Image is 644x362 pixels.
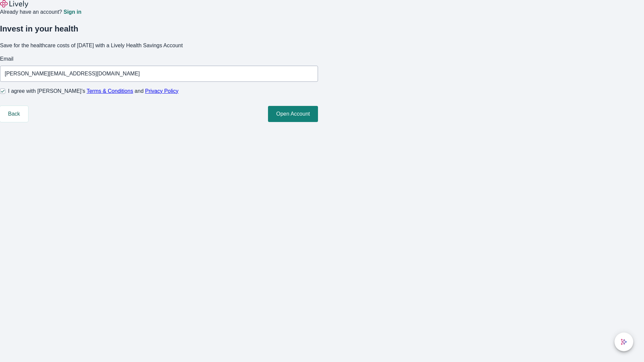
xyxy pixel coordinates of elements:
a: Terms & Conditions [87,88,133,94]
svg: Lively AI Assistant [621,339,627,345]
a: Sign in [63,9,81,15]
button: Open Account [268,106,318,122]
a: Privacy Policy [145,88,179,94]
span: I agree with [PERSON_NAME]’s and [8,87,178,95]
button: chat [614,333,633,351]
